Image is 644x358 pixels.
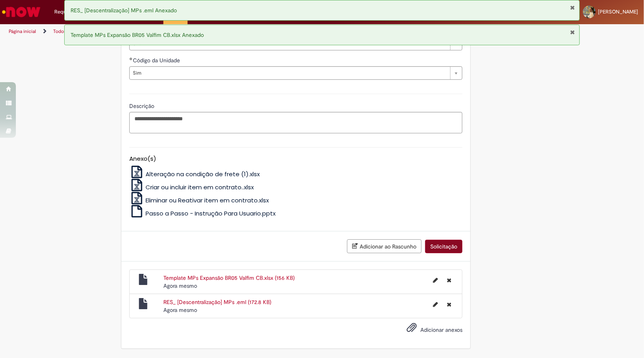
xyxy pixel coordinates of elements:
span: Sim [133,67,446,79]
span: Template MPs Expansão BR05 Valfim CB.xlsx Anexado [71,31,204,38]
span: Eliminar ou Reativar item em contrato.xlsx [146,196,269,204]
button: Excluir Template MPs Expansão BR05 Valfim CB.xlsx [442,274,456,287]
a: Passo a Passo - Instrução Para Usuario.pptx [129,209,276,217]
span: Agora mesmo [163,306,197,314]
span: Adicionar anexos [420,326,462,333]
a: Criar ou incluir item em contrato..xlsx [129,183,254,191]
ul: Trilhas de página [6,24,424,39]
span: Obrigatório Preenchido [129,57,133,60]
span: Alteração na condição de frete (1).xlsx [146,170,260,178]
img: ServiceNow [1,4,42,20]
span: Agora mesmo [163,282,197,289]
span: Requisições [54,8,82,16]
time: 29/08/2025 18:59:25 [163,306,197,314]
a: Alteração na condição de frete (1).xlsx [129,170,260,178]
a: Todos os Catálogos [53,28,95,35]
a: Template MPs Expansão BR05 Valfim CB.xlsx (156 KB) [163,274,295,281]
button: Adicionar ao Rascunho [347,239,422,253]
a: RES_ [Descentralização] MPs .eml (172.8 KB) [163,298,271,306]
time: 29/08/2025 18:59:48 [163,282,197,289]
button: Editar nome de arquivo RES_ [Descentralização] MPs .eml [428,298,443,311]
span: RES_ [Descentralização] MPs .eml Anexado [71,7,177,14]
span: Criar ou incluir item em contrato..xlsx [146,183,254,191]
span: Descrição [129,102,156,110]
span: Passo a Passo - Instrução Para Usuario.pptx [146,209,276,217]
button: Fechar Notificação [570,4,575,11]
a: Eliminar ou Reativar item em contrato.xlsx [129,196,269,204]
textarea: Descrição [129,112,462,133]
button: Solicitação [425,240,462,253]
h5: Anexo(s) [129,156,462,162]
a: Página inicial [9,28,36,35]
span: [PERSON_NAME] [598,8,638,15]
span: Código da Unidade [133,57,182,64]
button: Adicionar anexos [404,320,419,339]
button: Excluir RES_ [Descentralização] MPs .eml [442,298,456,311]
button: Editar nome de arquivo Template MPs Expansão BR05 Valfim CB.xlsx [428,274,443,287]
button: Fechar Notificação [570,29,575,35]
